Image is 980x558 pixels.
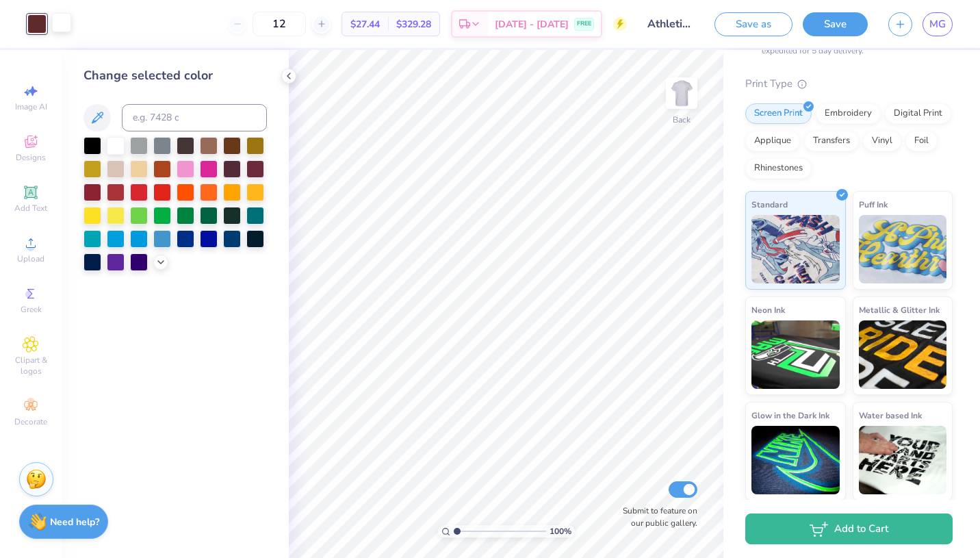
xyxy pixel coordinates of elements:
div: Change selected color [83,66,267,85]
img: Standard [751,215,840,283]
div: Foil [905,131,938,151]
span: Clipart & logos [7,355,55,377]
div: Applique [745,131,800,151]
span: FREE [577,19,591,29]
span: $329.28 [396,17,431,31]
img: Water based Ink [859,426,947,494]
span: Add Text [14,203,47,214]
span: Water based Ink [859,408,922,422]
div: Vinyl [863,131,901,151]
span: 100 % [550,525,571,537]
img: Puff Ink [859,215,947,283]
button: Save [803,12,868,36]
div: Screen Print [745,103,812,124]
a: MG [923,12,953,36]
span: Neon Ink [751,303,785,317]
button: Add to Cart [745,513,953,544]
div: Embroidery [816,103,881,124]
div: Rhinestones [745,158,812,179]
img: Back [668,79,695,107]
span: Designs [16,152,46,163]
span: [DATE] - [DATE] [495,17,569,31]
div: Digital Print [885,103,951,124]
span: Standard [751,197,788,212]
span: Glow in the Dark Ink [751,408,829,422]
div: Back [673,114,691,126]
span: Upload [17,253,44,264]
span: $27.44 [350,17,380,31]
span: Metallic & Glitter Ink [859,303,940,317]
span: Decorate [14,416,47,427]
img: Metallic & Glitter Ink [859,320,947,389]
button: Save as [714,12,792,36]
div: Print Type [745,76,953,92]
input: Untitled Design [637,10,704,38]
input: – – [253,12,306,36]
strong: Need help? [50,516,99,529]
label: Submit to feature on our public gallery. [615,505,697,529]
span: Greek [21,304,42,315]
input: e.g. 7428 c [122,104,267,131]
div: Transfers [804,131,859,151]
img: Neon Ink [751,320,840,389]
img: Glow in the Dark Ink [751,426,840,494]
span: MG [929,16,946,32]
span: Image AI [15,101,47,112]
span: Puff Ink [859,197,888,212]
